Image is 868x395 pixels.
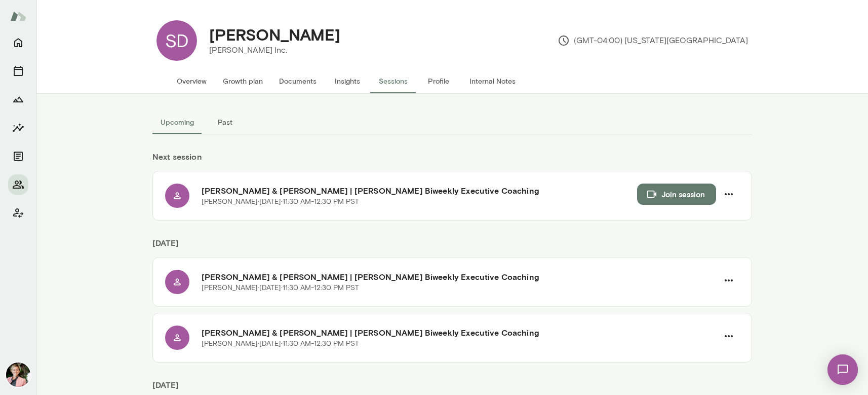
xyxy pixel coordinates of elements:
[8,89,28,110] button: Growth Plan
[169,69,215,93] button: Overview
[637,184,716,205] button: Join session
[152,237,752,257] h6: [DATE]
[8,174,28,195] button: Members
[8,146,28,166] button: Documents
[370,69,416,93] button: Sessions
[209,44,340,56] p: [PERSON_NAME] Inc.
[209,25,340,44] h4: [PERSON_NAME]
[202,185,637,197] h6: [PERSON_NAME] & [PERSON_NAME] | [PERSON_NAME] Biweekly Executive Coaching
[325,69,370,93] button: Insights
[8,61,28,81] button: Sessions
[8,118,28,138] button: Insights
[202,327,718,339] h6: [PERSON_NAME] & [PERSON_NAME] | [PERSON_NAME] Biweekly Executive Coaching
[8,203,28,223] button: Client app
[10,7,26,26] img: Mento
[202,271,718,283] h6: [PERSON_NAME] & [PERSON_NAME] | [PERSON_NAME] Biweekly Executive Coaching
[6,363,30,387] img: Kelly K. Oliver
[558,34,748,47] p: (GMT-04:00) [US_STATE][GEOGRAPHIC_DATA]
[202,197,359,207] p: [PERSON_NAME] · [DATE] · 11:30 AM-12:30 PM PST
[152,151,752,171] h6: Next session
[461,69,524,93] button: Internal Notes
[152,110,752,134] div: basic tabs example
[202,283,359,293] p: [PERSON_NAME] · [DATE] · 11:30 AM-12:30 PM PST
[202,110,248,134] button: Past
[202,339,359,349] p: [PERSON_NAME] · [DATE] · 11:30 AM-12:30 PM PST
[8,32,28,53] button: Home
[156,20,197,61] div: SD
[271,69,325,93] button: Documents
[416,69,461,93] button: Profile
[152,110,202,134] button: Upcoming
[215,69,271,93] button: Growth plan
